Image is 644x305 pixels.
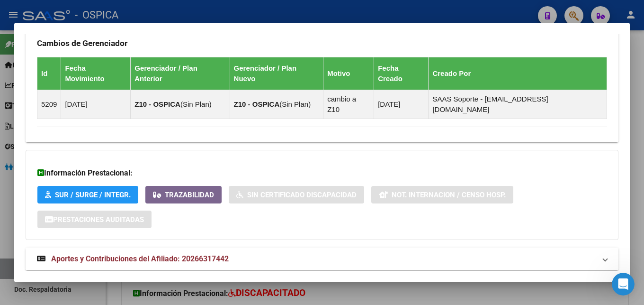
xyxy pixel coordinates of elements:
[61,57,131,90] th: Fecha Movimiento
[230,57,323,90] th: Gerenciador / Plan Nuevo
[374,90,429,119] td: [DATE]
[26,248,618,270] mat-expansion-panel-header: Aportes y Contribuciones del Afiliado: 20266317442
[323,57,374,90] th: Motivo
[134,100,180,108] strong: Z10 - OSPICA
[145,186,222,203] button: Trazabilidad
[183,100,209,108] span: Sin Plan
[247,191,357,199] span: Sin Certificado Discapacidad
[374,57,429,90] th: Fecha Creado
[131,90,230,119] td: ( )
[37,167,607,179] h3: Información Prestacional:
[230,90,323,119] td: ( )
[37,186,138,203] button: SUR / SURGE / INTEGR.
[165,191,214,199] span: Trazabilidad
[55,191,131,199] span: SUR / SURGE / INTEGR.
[323,90,374,119] td: cambio a Z10
[51,254,229,263] span: Aportes y Contribuciones del Afiliado: 20266317442
[282,100,308,108] span: Sin Plan
[37,90,61,119] td: 5209
[392,191,506,199] span: Not. Internacion / Censo Hosp.
[429,90,607,119] td: SAAS Soporte - [EMAIL_ADDRESS][DOMAIN_NAME]
[37,211,152,228] button: Prestaciones Auditadas
[429,57,607,90] th: Creado Por
[61,90,131,119] td: [DATE]
[131,57,230,90] th: Gerenciador / Plan Anterior
[234,100,280,108] strong: Z10 - OSPICA
[37,38,607,48] h3: Cambios de Gerenciador
[53,215,144,224] span: Prestaciones Auditadas
[229,186,364,203] button: Sin Certificado Discapacidad
[371,186,513,203] button: Not. Internacion / Censo Hosp.
[37,57,61,90] th: Id
[612,273,635,296] iframe: Intercom live chat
